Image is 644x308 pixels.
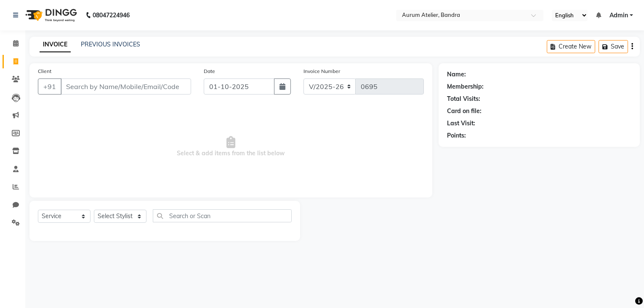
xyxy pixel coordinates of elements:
[38,68,51,75] label: Client
[303,68,340,75] label: Invoice Number
[599,40,628,53] button: Save
[547,40,595,53] button: Create New
[609,11,628,20] span: Admin
[40,37,71,52] a: INVOICE
[447,131,466,140] div: Points:
[81,41,140,48] a: PREVIOUS INVOICES
[38,78,61,95] button: +91
[21,3,79,27] img: logo
[447,70,466,79] div: Name:
[93,3,130,27] b: 08047224946
[153,209,292,222] input: Search or Scan
[447,95,480,103] div: Total Visits:
[61,78,191,95] input: Search by Name/Mobile/Email/Code
[447,119,475,128] div: Last Visit:
[447,107,482,116] div: Card on file:
[447,82,484,91] div: Membership:
[204,68,215,75] label: Date
[38,105,424,189] span: Select & add items from the list below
